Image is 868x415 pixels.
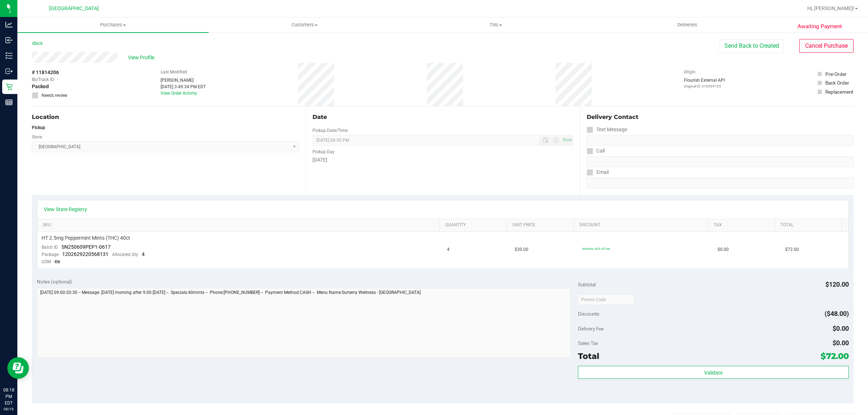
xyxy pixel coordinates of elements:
[579,222,705,228] a: Discount
[825,281,849,288] span: $120.00
[32,41,43,46] a: Back
[780,222,839,228] a: Total
[32,113,299,121] div: Location
[714,222,772,228] a: Tax
[32,76,55,83] span: BioTrack ID:
[42,235,130,241] span: HT 2.5mg Peppermint Mints (THC) 40ct
[587,156,854,167] input: Format: (999) 999-9999
[578,351,599,361] span: Total
[825,310,849,317] span: ($48.00)
[587,167,609,177] label: Email
[5,68,13,75] inline-svg: Outbound
[57,76,58,83] span: -
[578,282,596,287] span: Subtotal
[62,251,109,257] span: 1202629220568131
[445,222,504,228] a: Quantity
[587,135,854,146] input: Format: (999) 999-9999
[797,22,842,31] span: Awaiting Payment
[161,91,197,96] a: View Order Activity
[161,77,206,84] div: [PERSON_NAME]
[161,69,187,75] label: Last Modified
[312,149,335,155] label: Pickup Day
[32,125,45,130] strong: Pickup
[17,22,209,28] span: Purchases
[587,124,627,135] label: Text Message
[42,259,51,264] span: UOM
[61,244,111,250] span: SN250609PEP1-0617
[668,22,707,28] span: Deliveries
[7,357,29,379] iframe: Resource center
[312,113,573,121] div: Date
[447,246,450,253] span: 4
[578,307,599,320] span: Discounts
[161,84,206,90] div: [DATE] 3:49:34 PM EDT
[55,258,60,264] span: ea
[582,247,610,251] span: 40mints: 40% off line
[142,251,145,257] span: 4
[799,39,854,53] button: Cancel Purchase
[718,246,729,253] span: $0.00
[209,17,400,33] a: Customers
[3,406,14,412] p: 08/19
[720,39,784,53] button: Send Back to Created
[312,127,348,134] label: Pickup Date/Time
[37,279,72,284] span: Notes (optional)
[5,21,13,28] inline-svg: Analytics
[807,5,854,11] span: Hi, [PERSON_NAME]!
[5,52,13,59] inline-svg: Inventory
[684,84,725,89] p: Original ID: 316069165
[578,366,848,379] button: Validate
[578,340,598,346] span: Sales Tax
[825,88,853,95] div: Replacement
[833,339,849,347] span: $0.00
[209,22,400,28] span: Customers
[400,22,591,28] span: Tills
[17,17,209,33] a: Purchases
[515,246,528,253] span: $30.00
[112,252,138,257] span: Allocated Qty
[704,370,723,376] span: Validate
[785,246,799,253] span: $72.00
[42,92,67,99] span: Needs review
[684,77,725,89] div: Flourish External API
[43,222,437,228] a: SKU
[587,146,605,156] label: Call
[825,79,849,86] div: Back Order
[833,325,849,332] span: $0.00
[821,351,849,361] span: $72.00
[587,113,854,121] div: Delivery Contact
[825,70,847,78] div: Pre-Order
[592,17,783,33] a: Deliveries
[312,156,573,164] div: [DATE]
[32,83,49,90] span: Packed
[3,387,14,406] p: 08:18 PM EDT
[32,69,59,76] span: # 11814206
[128,54,157,61] span: View Profile
[42,252,59,257] span: Package
[49,5,99,12] span: [GEOGRAPHIC_DATA]
[5,37,13,44] inline-svg: Inbound
[400,17,591,33] a: Tills
[5,99,13,106] inline-svg: Reports
[42,245,58,250] span: Batch ID
[44,206,87,213] a: View State Registry
[32,134,42,140] label: Store
[5,83,13,90] inline-svg: Retail
[578,294,634,305] input: Promo Code
[684,69,695,75] label: Origin
[512,222,571,228] a: Unit Price
[578,326,604,331] span: Delivery Fee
